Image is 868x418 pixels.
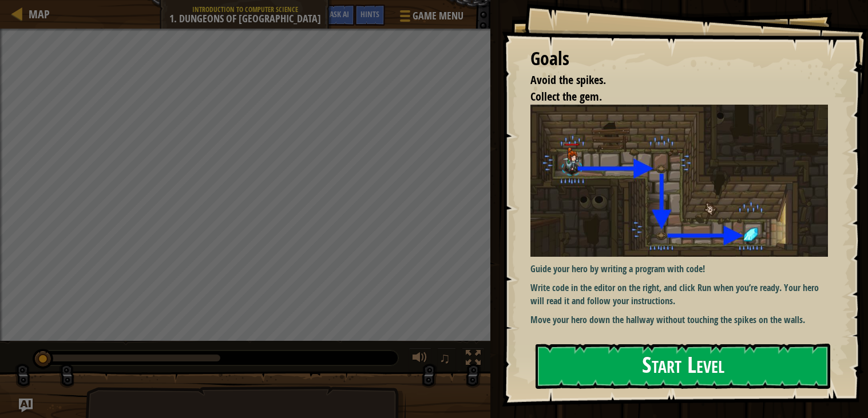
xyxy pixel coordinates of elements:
[330,9,349,19] span: Ask AI
[391,5,470,31] button: Game Menu
[530,105,828,257] img: Dungeons of kithgard
[536,344,830,389] button: Start Level
[462,348,485,371] button: Toggle fullscreen
[413,9,463,23] span: Game Menu
[530,72,606,87] span: Avoid the spikes.
[324,5,355,26] button: Ask AI
[530,262,828,276] p: Guide your hero by writing a program with code!
[437,348,457,371] button: ♫
[360,9,379,19] span: Hints
[19,399,33,412] button: Ask AI
[516,89,825,105] li: Collect the gem.
[29,6,50,22] span: Map
[23,6,50,22] a: Map
[439,349,451,367] span: ♫
[409,348,431,371] button: Adjust volume
[516,72,825,89] li: Avoid the spikes.
[530,313,828,327] p: Move your hero down the hallway without touching the spikes on the walls.
[530,46,828,72] div: Goals
[530,281,828,308] p: Write code in the editor on the right, and click Run when you’re ready. Your hero will read it an...
[530,89,602,104] span: Collect the gem.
